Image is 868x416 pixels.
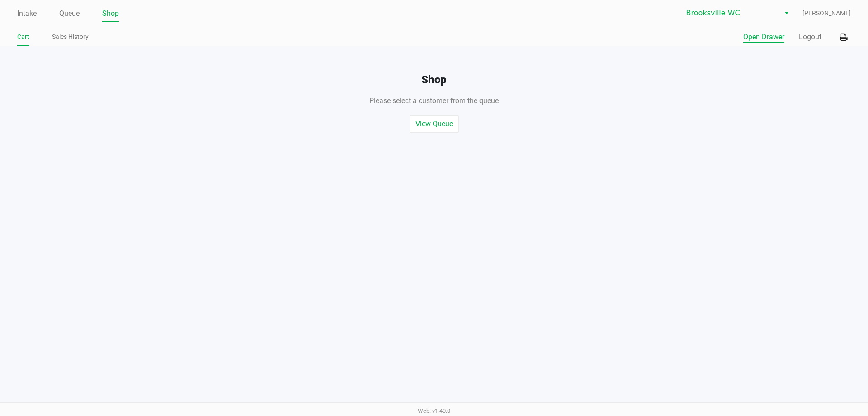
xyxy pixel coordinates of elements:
[52,31,89,43] a: Sales History
[410,115,459,133] button: View Queue
[17,7,37,20] a: Intake
[369,96,499,105] span: Please select a customer from the queue
[802,9,851,18] span: [PERSON_NAME]
[102,7,119,20] a: Shop
[799,32,821,43] button: Logout
[17,31,29,43] a: Cart
[59,7,80,20] a: Queue
[743,32,784,43] button: Open Drawer
[418,407,450,414] span: Web: v1.40.0
[780,5,793,21] button: Select
[686,8,774,19] span: Brooksville WC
